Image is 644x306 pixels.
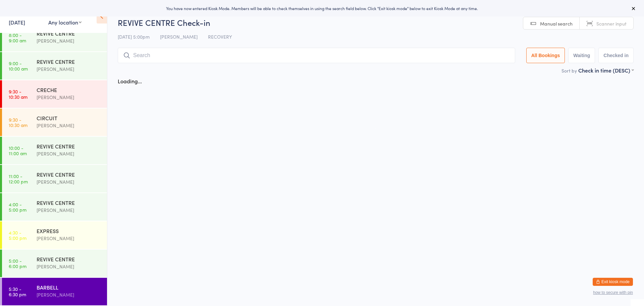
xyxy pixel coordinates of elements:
[598,48,634,63] button: Checked in
[9,258,26,269] time: 5:00 - 6:00 pm
[2,165,107,192] a: 11:00 -12:00 pmREVIVE CENTRE[PERSON_NAME]
[37,206,101,214] div: [PERSON_NAME]
[37,65,101,73] div: [PERSON_NAME]
[118,77,142,85] div: Loading...
[2,80,107,108] a: 9:30 -10:30 amCRECHE[PERSON_NAME]
[37,283,101,291] div: BARBELL
[37,86,101,93] div: CRECHE
[9,89,28,99] time: 9:30 - 10:30 am
[568,48,595,63] button: Waiting
[37,263,101,270] div: [PERSON_NAME]
[9,32,26,43] time: 8:00 - 9:00 am
[2,193,107,221] a: 4:00 -5:00 pmREVIVE CENTRE[PERSON_NAME]
[37,93,101,101] div: [PERSON_NAME]
[208,33,232,40] span: RECOVERY
[9,117,28,128] time: 9:30 - 10:30 am
[37,37,101,45] div: [PERSON_NAME]
[37,122,101,129] div: [PERSON_NAME]
[540,20,573,27] span: Manual search
[11,5,633,11] div: You have now entered Kiosk Mode. Members will be able to check themselves in using the search fie...
[593,290,633,295] button: how to secure with pin
[561,67,577,74] label: Sort by
[9,173,28,184] time: 11:00 - 12:00 pm
[9,145,27,156] time: 10:00 - 11:00 am
[37,255,101,263] div: REVIVE CENTRE
[48,18,82,26] div: Any location
[37,150,101,158] div: [PERSON_NAME]
[37,114,101,122] div: CIRCUIT
[37,171,101,178] div: REVIVE CENTRE
[2,250,107,277] a: 5:00 -6:00 pmREVIVE CENTRE[PERSON_NAME]
[37,234,101,242] div: [PERSON_NAME]
[2,24,107,51] a: 8:00 -9:00 amREVIVE CENTRE[PERSON_NAME]
[9,18,25,26] a: [DATE]
[37,58,101,65] div: REVIVE CENTRE
[37,142,101,150] div: REVIVE CENTRE
[9,230,26,241] time: 4:30 - 5:00 pm
[9,286,26,297] time: 5:30 - 6:30 pm
[9,60,28,71] time: 9:00 - 10:00 am
[9,202,26,212] time: 4:00 - 5:00 pm
[118,33,150,40] span: [DATE] 5:00pm
[37,291,101,299] div: [PERSON_NAME]
[37,227,101,234] div: EXPRESS
[37,199,101,206] div: REVIVE CENTRE
[37,30,101,37] div: REVIVE CENTRE
[526,48,565,63] button: All Bookings
[118,17,634,28] h2: REVIVE CENTRE Check-in
[37,178,101,186] div: [PERSON_NAME]
[2,137,107,164] a: 10:00 -11:00 amREVIVE CENTRE[PERSON_NAME]
[2,278,107,305] a: 5:30 -6:30 pmBARBELL[PERSON_NAME]
[596,20,627,27] span: Scanner input
[593,278,633,286] button: Exit kiosk mode
[2,221,107,249] a: 4:30 -5:00 pmEXPRESS[PERSON_NAME]
[578,67,634,74] div: Check in time (DESC)
[118,48,515,63] input: Search
[2,108,107,136] a: 9:30 -10:30 amCIRCUIT[PERSON_NAME]
[160,33,198,40] span: [PERSON_NAME]
[2,52,107,80] a: 9:00 -10:00 amREVIVE CENTRE[PERSON_NAME]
